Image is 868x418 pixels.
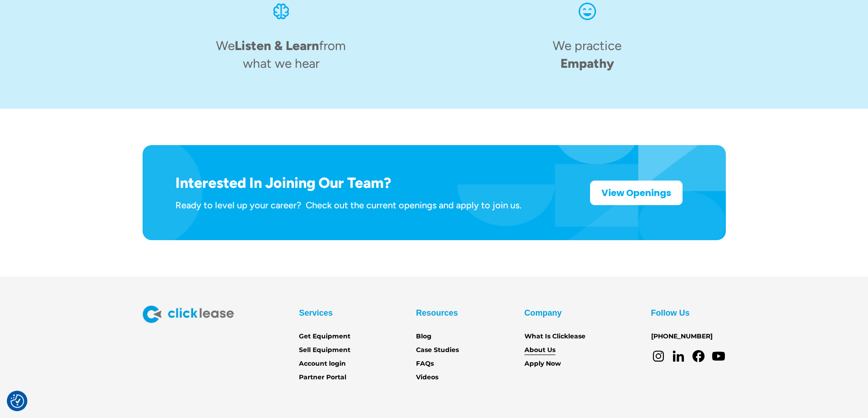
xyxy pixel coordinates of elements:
[524,345,555,355] a: About Us
[213,37,349,72] h4: We from what we hear
[175,174,521,191] h1: Interested In Joining Our Team?
[299,359,346,369] a: Account login
[576,0,598,22] img: Smiling face icon
[10,394,24,408] button: Consent Preferences
[416,373,438,383] a: Videos
[270,0,292,22] img: An icon of a brain
[651,306,690,320] div: Follow Us
[143,306,234,323] img: Clicklease logo
[175,199,521,211] div: Ready to level up your career? Check out the current openings and apply to join us.
[601,186,671,199] strong: View Openings
[299,306,333,320] div: Services
[524,332,586,342] a: What Is Clicklease
[299,345,350,355] a: Sell Equipment
[560,55,614,71] span: Empathy
[416,345,459,355] a: Case Studies
[524,359,561,369] a: Apply Now
[235,38,319,53] span: Listen & Learn
[10,394,24,408] img: Revisit consent button
[416,306,458,320] div: Resources
[524,306,562,320] div: Company
[651,332,713,342] a: [PHONE_NUMBER]
[416,359,434,369] a: FAQs
[299,332,350,342] a: Get Equipment
[590,181,683,205] a: View Openings
[416,332,431,342] a: Blog
[299,373,346,383] a: Partner Portal
[553,37,621,72] h4: We practice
